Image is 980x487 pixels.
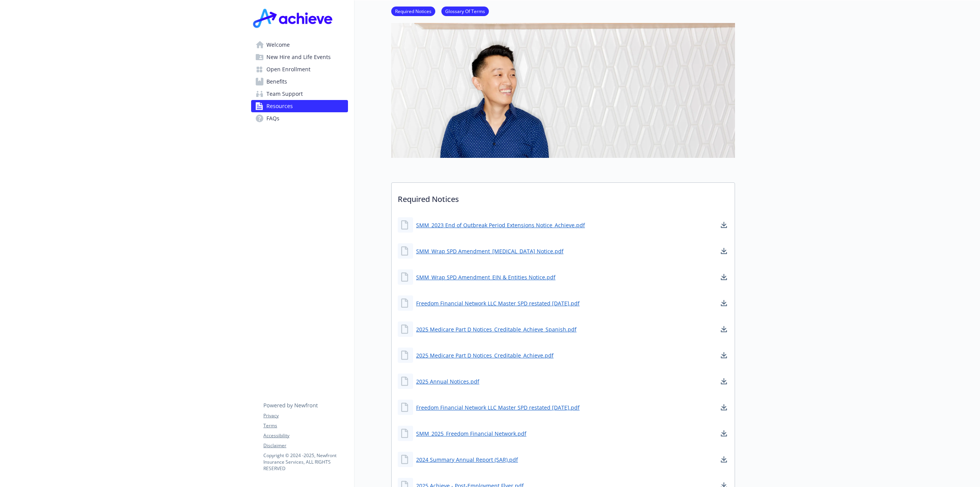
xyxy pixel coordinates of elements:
[251,63,348,75] a: Open Enrollment
[416,351,554,359] a: 2025 Medicare Part D Notices_Creditable_Achieve.pdf
[263,452,348,472] p: Copyright © 2024 - 2025 , Newfront Insurance Services, ALL RIGHTS RESERVED
[266,51,331,63] span: New Hire and Life Events
[416,299,580,307] a: Freedom Financial Network LLC Master SPD restated [DATE].pdf
[263,432,348,439] a: Accessibility
[266,112,279,125] span: FAQs
[251,88,348,100] a: Team Support
[266,63,310,75] span: Open Enrollment
[391,7,435,15] a: Required Notices
[719,377,728,386] a: download document
[392,183,735,211] p: Required Notices
[719,220,728,230] a: download document
[719,272,728,282] a: download document
[251,51,348,63] a: New Hire and Life Events
[266,100,293,112] span: Resources
[719,429,728,438] a: download document
[719,455,728,464] a: download document
[251,39,348,51] a: Welcome
[416,247,563,255] a: SMM_Wrap SPD Amendment_[MEDICAL_DATA] Notice.pdf
[441,7,489,15] a: Glossary Of Terms
[266,88,303,100] span: Team Support
[251,112,348,125] a: FAQs
[266,75,287,88] span: Benefits
[719,246,728,256] a: download document
[416,325,577,333] a: 2025 Medicare Part D Notices_Creditable_Achieve_Spanish.pdf
[416,221,585,229] a: SMM_2023 End of Outbreak Period Extensions Notice_Achieve.pdf
[719,403,728,412] a: download document
[416,430,526,438] a: SMM_2025_Freedom Financial Network.pdf
[719,298,728,308] a: download document
[416,377,479,385] a: 2025 Annual Notices.pdf
[263,412,348,419] a: Privacy
[263,442,348,449] a: Disclaimer
[251,75,348,88] a: Benefits
[416,403,580,412] a: Freedom Financial Network LLC Master SPD restated [DATE].pdf
[416,273,555,281] a: SMM_Wrap SPD Amendment_EIN & Entities Notice.pdf
[719,351,728,360] a: download document
[251,100,348,112] a: Resources
[263,422,348,429] a: Terms
[391,23,735,158] img: resources page banner
[719,325,728,334] a: download document
[266,39,290,51] span: Welcome
[416,456,518,464] a: 2024 Summary Annual Report (SAR).pdf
